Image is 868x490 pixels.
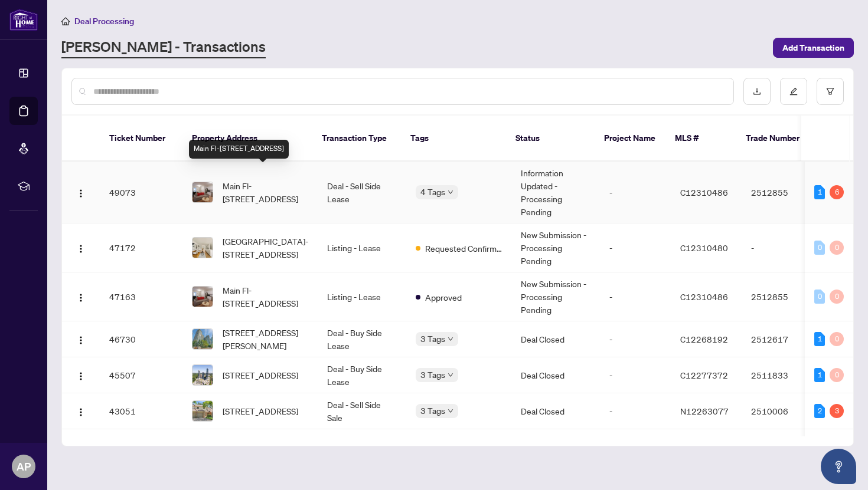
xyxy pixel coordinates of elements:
[76,407,86,417] img: Logo
[680,406,729,416] span: N12263077
[830,241,844,255] div: 0
[680,370,728,380] span: C12277372
[773,38,854,58] button: Add Transaction
[814,404,825,418] div: 2
[600,321,671,357] td: -
[223,369,298,382] span: [STREET_ADDRESS]
[742,162,824,223] td: 2512855
[448,372,453,378] span: down
[318,162,406,223] td: Deal - Sell Side Lease
[680,334,728,344] span: C12268192
[71,366,90,384] button: Logo
[74,16,134,27] span: Deal Processing
[814,332,825,346] div: 1
[223,405,298,417] span: [STREET_ADDRESS]
[830,404,844,418] div: 3
[511,393,600,429] td: Deal Closed
[511,162,600,223] td: Information Updated - Processing Pending
[189,140,289,159] div: Main Fl-[STREET_ADDRESS]
[192,401,213,421] img: thumbnail-img
[312,116,401,162] th: Transaction Type
[76,244,86,254] img: Logo
[448,189,453,195] span: down
[100,321,182,357] td: 46730
[742,321,824,357] td: 2512617
[736,116,819,162] th: Trade Number
[753,87,761,96] span: download
[420,185,445,199] span: 4 Tags
[821,449,856,484] button: Open asap
[71,238,90,257] button: Logo
[780,78,807,105] button: edit
[830,332,844,346] div: 0
[76,189,86,198] img: Logo
[600,223,671,272] td: -
[665,116,736,162] th: MLS #
[511,357,600,393] td: Deal Closed
[71,183,90,202] button: Logo
[826,87,834,96] span: filter
[223,235,308,261] span: [GEOGRAPHIC_DATA]-[STREET_ADDRESS]
[100,223,182,272] td: 47172
[318,223,406,272] td: Listing - Lease
[830,368,844,382] div: 0
[814,368,825,382] div: 1
[9,9,38,31] img: logo
[76,371,86,381] img: Logo
[448,336,453,342] span: down
[680,187,728,198] span: C12310486
[742,223,824,272] td: -
[61,17,70,25] span: home
[680,291,728,302] span: C12310486
[192,238,213,258] img: thumbnail-img
[401,116,506,162] th: Tags
[192,287,213,307] img: thumbnail-img
[742,393,824,429] td: 2510006
[600,393,671,429] td: -
[830,290,844,304] div: 0
[595,116,665,162] th: Project Name
[743,78,771,105] button: download
[17,458,31,475] span: AP
[100,393,182,429] td: 43051
[100,162,182,223] td: 49073
[71,402,90,420] button: Logo
[223,284,308,310] span: Main Fl-[STREET_ADDRESS]
[600,162,671,223] td: -
[61,37,266,58] a: [PERSON_NAME] - Transactions
[782,38,844,57] span: Add Transaction
[100,357,182,393] td: 45507
[318,357,406,393] td: Deal - Buy Side Lease
[511,223,600,272] td: New Submission - Processing Pending
[680,242,728,253] span: C12310480
[830,185,844,199] div: 6
[71,287,90,306] button: Logo
[192,365,213,385] img: thumbnail-img
[192,329,213,349] img: thumbnail-img
[511,321,600,357] td: Deal Closed
[425,242,502,255] span: Requested Confirmation of Closing
[789,87,798,96] span: edit
[100,116,182,162] th: Ticket Number
[814,290,825,304] div: 0
[223,326,308,352] span: [STREET_ADDRESS][PERSON_NAME]
[420,332,445,346] span: 3 Tags
[182,116,312,162] th: Property Address
[192,182,213,202] img: thumbnail-img
[448,408,453,414] span: down
[318,393,406,429] td: Deal - Sell Side Sale
[742,357,824,393] td: 2511833
[742,272,824,321] td: 2512855
[511,272,600,321] td: New Submission - Processing Pending
[318,321,406,357] td: Deal - Buy Side Lease
[318,272,406,321] td: Listing - Lease
[817,78,844,105] button: filter
[420,368,445,382] span: 3 Tags
[506,116,595,162] th: Status
[76,336,86,345] img: Logo
[600,272,671,321] td: -
[223,179,308,205] span: Main Fl-[STREET_ADDRESS]
[600,357,671,393] td: -
[814,185,825,199] div: 1
[814,241,825,255] div: 0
